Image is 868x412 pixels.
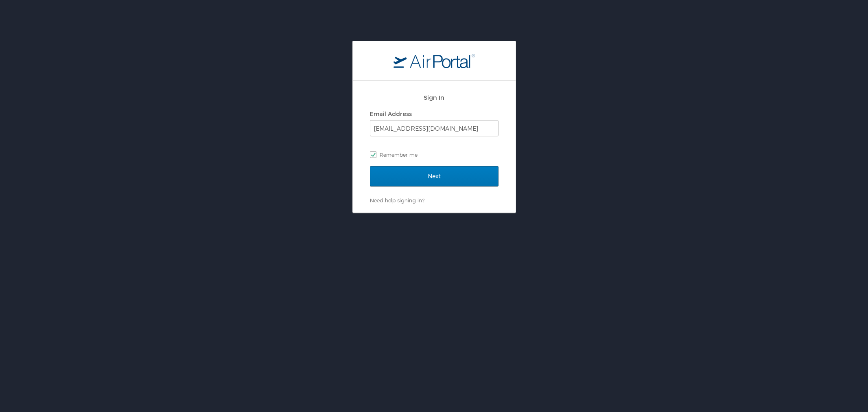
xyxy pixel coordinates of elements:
[370,93,498,102] h2: Sign In
[370,166,498,186] input: Next
[394,53,475,68] img: logo
[370,110,412,117] label: Email Address
[370,149,498,161] label: Remember me
[370,197,424,204] a: Need help signing in?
